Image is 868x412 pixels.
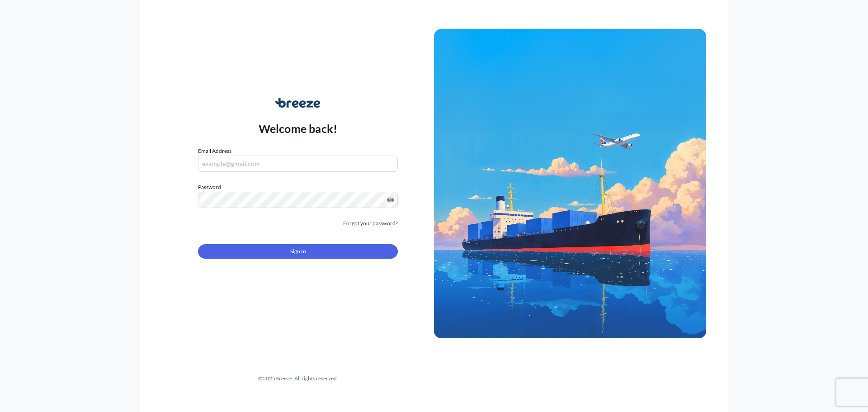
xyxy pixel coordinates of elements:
input: example@gmail.com [198,156,398,172]
p: Welcome back! [259,121,338,136]
img: Ship illustration [434,29,706,338]
label: Email Address [198,147,231,156]
a: Forgot your password? [343,219,398,228]
button: Show password [387,196,394,204]
div: © 2025 Breeze. All rights reserved. [162,374,434,383]
button: Sign In [198,244,398,259]
span: Sign In [290,247,306,256]
label: Password [198,183,398,192]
